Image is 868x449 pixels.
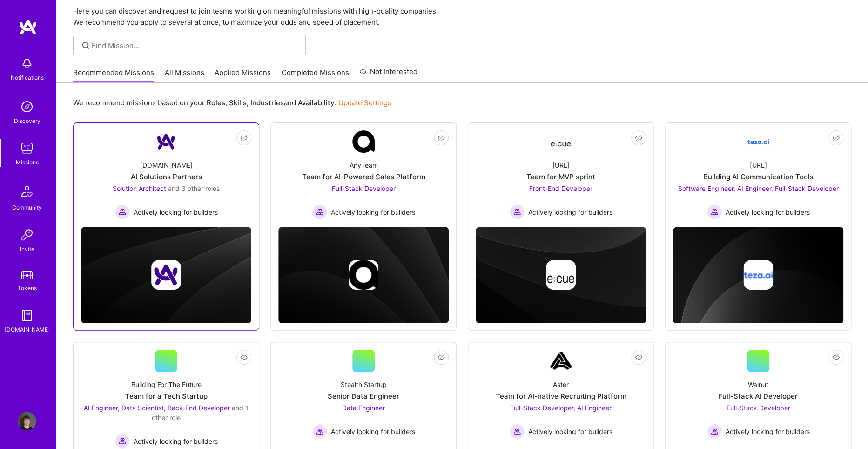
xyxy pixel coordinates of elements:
[526,172,595,182] div: Team for MVP sprint
[18,139,36,157] img: teamwork
[140,160,193,170] div: [DOMAIN_NAME]
[635,134,642,142] i: icon EyeClosed
[331,207,415,217] span: Actively looking for builders
[18,97,36,116] img: discovery
[673,227,843,324] img: cover
[73,98,391,108] p: We recommend missions based on your , , and .
[115,204,130,219] img: Actively looking for builders
[635,354,642,361] i: icon EyeClosed
[437,134,445,142] i: icon EyeClosed
[81,227,251,323] img: cover
[278,130,449,219] a: Company LogoAnyTeamTeam for AI-Powered Sales PlatformFull-Stack Developer Actively looking for bu...
[312,204,327,219] img: Actively looking for builders
[155,130,177,153] img: Company Logo
[134,436,218,446] span: Actively looking for builders
[552,160,570,170] div: [URL]
[359,66,417,83] a: Not Interested
[215,68,271,83] a: Applied Missions
[331,427,415,436] span: Actively looking for builders
[16,180,38,203] img: Community
[18,225,36,244] img: Invite
[338,98,391,107] a: Update Settings
[240,134,248,142] i: icon EyeClosed
[20,244,34,254] div: Invite
[113,184,166,192] span: Solution Architect
[553,380,569,389] div: Aster
[476,227,646,323] img: cover
[84,404,230,412] span: AI Engineer, Data Scientist, Back-End Developer
[510,204,525,219] img: Actively looking for builders
[165,68,204,83] a: All Missions
[11,73,44,82] div: Notifications
[115,434,130,449] img: Actively looking for builders
[342,404,385,412] span: Data Engineer
[726,207,810,217] span: Actively looking for builders
[703,172,814,182] div: Building AI Communication Tools
[151,260,181,290] img: Company logo
[18,283,37,293] div: Tokens
[18,412,36,430] img: User Avatar
[349,260,378,290] img: Company logo
[278,227,449,323] img: cover
[350,160,378,170] div: AnyTeam
[352,130,375,153] img: Company Logo
[550,133,572,150] img: Company Logo
[747,130,769,153] img: Company Logo
[510,404,612,412] span: Full-Stack Developer, AI Engineer
[312,424,327,439] img: Actively looking for builders
[92,41,299,50] input: Find Mission...
[748,380,768,389] div: Walnut
[546,260,576,290] img: Company logo
[16,157,39,167] div: Missions
[168,184,220,192] span: and 3 other roles
[14,116,40,126] div: Discovery
[81,130,251,219] a: Company Logo[DOMAIN_NAME]AI Solutions PartnersSolution Architect and 3 other rolesActively lookin...
[81,40,91,51] i: icon SearchGrey
[341,380,387,389] div: Stealth Startup
[15,412,39,430] a: User Avatar
[529,184,592,192] span: Front-End Developer
[528,207,612,217] span: Actively looking for builders
[73,6,851,28] p: Here you can discover and request to join teams working on meaningful missions with high-quality ...
[134,207,218,217] span: Actively looking for builders
[528,427,612,436] span: Actively looking for builders
[229,98,247,107] b: Skills
[727,404,790,412] span: Full-Stack Developer
[73,68,154,83] a: Recommended Missions
[240,354,248,361] i: icon EyeClosed
[18,306,36,325] img: guide book
[131,380,202,389] div: Building For The Future
[250,98,284,107] b: Industries
[750,160,767,170] div: [URL]
[207,98,225,107] b: Roles
[131,172,202,182] div: AI Solutions Partners
[298,98,335,107] b: Availability
[496,391,626,401] div: Team for AI-native Recruiting Platform
[437,354,445,361] i: icon EyeClosed
[302,172,425,182] div: Team for AI-Powered Sales Platform
[550,350,572,372] img: Company Logo
[476,130,646,219] a: Company Logo[URL]Team for MVP sprintFront-End Developer Actively looking for buildersActively loo...
[12,203,42,212] div: Community
[125,391,208,401] div: Team for a Tech Startup
[510,424,525,439] img: Actively looking for builders
[832,354,840,361] i: icon EyeClosed
[832,134,840,142] i: icon EyeClosed
[5,325,50,334] div: [DOMAIN_NAME]
[678,184,839,192] span: Software Engineer, AI Engineer, Full-Stack Developer
[282,68,349,83] a: Completed Missions
[19,19,37,35] img: logo
[707,424,722,439] img: Actively looking for builders
[719,391,798,401] div: Full-Stack AI Developer
[673,130,843,219] a: Company Logo[URL]Building AI Communication ToolsSoftware Engineer, AI Engineer, Full-Stack Develo...
[21,271,33,279] img: tokens
[726,427,810,436] span: Actively looking for builders
[332,184,396,192] span: Full-Stack Developer
[18,54,36,73] img: bell
[743,260,773,290] img: Company logo
[328,391,399,401] div: Senior Data Engineer
[707,204,722,219] img: Actively looking for builders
